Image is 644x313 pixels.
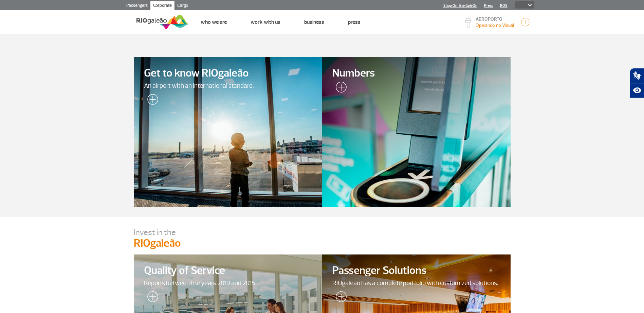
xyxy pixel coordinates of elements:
a: Press [348,19,361,26]
span: Passenger Solutions [332,265,500,277]
a: Work with us [251,19,280,26]
a: Who we are [201,19,227,26]
p: Invest in the [134,227,511,237]
a: Corporate [150,1,174,12]
img: leia-mais [332,82,347,95]
img: leia-mais [332,291,347,305]
img: leia-mais [144,94,158,108]
span: An airport with an international standard. [144,82,312,90]
p: RIOgaleão [134,237,511,249]
a: Passengers [124,1,150,12]
a: Shop On-line GaleOn [443,3,477,8]
a: RQS [500,3,508,8]
button: Abrir tradutor de língua de sinais. [630,68,644,83]
p: Visibilidade de 10000m [476,22,514,29]
a: Numbers [322,57,511,207]
a: Business [304,19,324,26]
button: Abrir recursos assistivos. [630,83,644,98]
span: Numbers [332,67,500,79]
span: Reports between the years 2019 and 2015. [144,279,312,287]
p: AEROPORTO [476,17,514,22]
a: Cargo [174,1,191,12]
span: Quality of Service [144,265,312,277]
span: RIOgaleão has a complete portfolio with customized solutions. [332,279,500,287]
img: leia-mais [144,291,158,305]
a: Press [484,3,493,8]
div: Plugin de acessibilidade da Hand Talk. [630,68,644,98]
a: Get to know RIOgaleãoAn airport with an international standard. [134,57,322,207]
span: Get to know RIOgaleão [144,67,312,79]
